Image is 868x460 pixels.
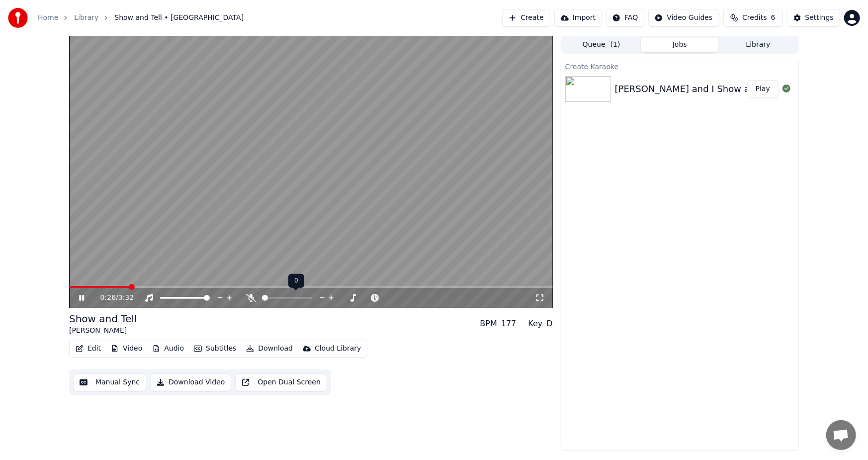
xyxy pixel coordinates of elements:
[641,38,719,52] button: Jobs
[69,312,137,326] div: Show and Tell
[242,342,297,356] button: Download
[501,318,517,330] div: 177
[107,342,146,356] button: Video
[615,82,778,96] div: [PERSON_NAME] and I Show and tell
[74,13,98,23] a: Library
[72,342,105,356] button: Edit
[648,9,719,27] button: Video Guides
[787,9,840,27] button: Settings
[747,80,779,98] button: Play
[38,13,58,23] a: Home
[554,9,602,27] button: Import
[38,13,244,23] nav: breadcrumb
[118,293,134,303] span: 3:32
[190,342,240,356] button: Subtitles
[148,342,188,356] button: Audio
[69,326,137,336] div: [PERSON_NAME]
[719,38,797,52] button: Library
[528,318,543,330] div: Key
[723,9,783,27] button: Credits6
[502,9,550,27] button: Create
[114,13,244,23] span: Show and Tell • [GEOGRAPHIC_DATA]
[100,293,116,303] span: 0:26
[742,13,767,23] span: Credits
[771,13,776,23] span: 6
[610,40,620,50] span: ( 1 )
[8,8,28,28] img: youka
[315,344,361,354] div: Cloud Library
[547,318,553,330] div: D
[480,318,497,330] div: BPM
[561,60,798,72] div: Create Karaoke
[562,38,641,52] button: Queue
[235,373,327,391] button: Open Dual Screen
[826,420,856,450] div: Open chat
[150,373,231,391] button: Download Video
[288,274,304,288] div: 0
[73,373,146,391] button: Manual Sync
[805,13,834,23] div: Settings
[100,293,124,303] div: /
[606,9,644,27] button: FAQ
